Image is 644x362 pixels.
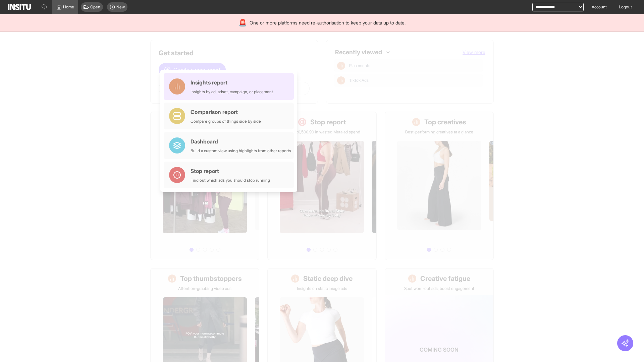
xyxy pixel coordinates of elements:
[191,108,261,116] div: Comparison report
[191,148,291,154] div: Build a custom view using highlights from other reports
[116,4,125,10] span: New
[191,89,273,95] div: Insights by ad, adset, campaign, or placement
[191,119,261,124] div: Compare groups of things side by side
[250,19,406,26] span: One or more platforms need re-authorisation to keep your data up to date.
[191,78,273,86] div: Insights report
[191,178,270,183] div: Find out which ads you should stop running
[238,18,247,27] div: 🚨
[191,137,291,145] div: Dashboard
[191,167,270,175] div: Stop report
[63,4,74,10] span: Home
[90,4,100,10] span: Open
[8,4,31,10] img: Logo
